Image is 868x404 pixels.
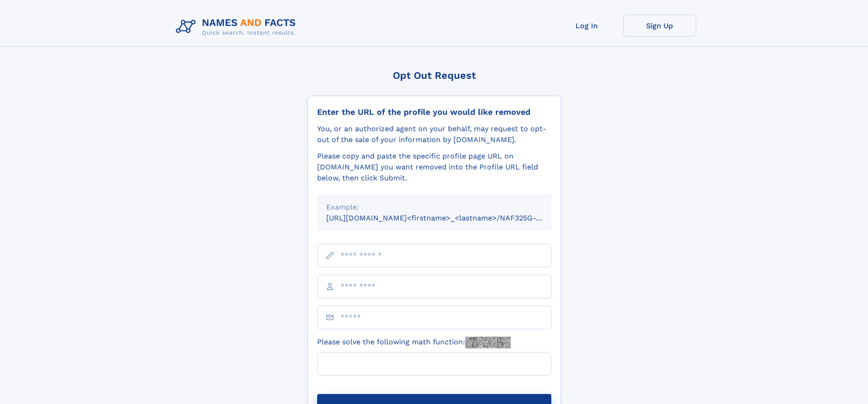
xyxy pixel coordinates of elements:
[317,107,551,117] div: Enter the URL of the profile you would like removed
[326,202,542,213] div: Example:
[308,70,561,81] div: Opt Out Request
[623,15,696,37] a: Sign Up
[326,214,569,222] small: [URL][DOMAIN_NAME]<firstname>_<lastname>/NAF325G-xxxxxxxx
[172,15,303,39] img: Logo Names and Facts
[317,123,551,145] div: You, or an authorized agent on your behalf, may request to opt-out of the sale of your informatio...
[317,337,511,348] label: Please solve the following math function:
[550,15,623,37] a: Log In
[317,151,551,184] div: Please copy and paste the specific profile page URL on [DOMAIN_NAME] you want removed into the Pr...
